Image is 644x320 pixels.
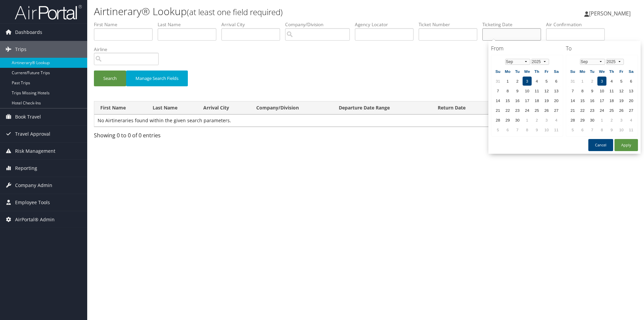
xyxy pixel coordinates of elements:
[503,67,512,76] th: Mo
[187,6,283,17] small: (at least one field required)
[221,21,285,28] label: Arrival City
[589,10,631,17] span: [PERSON_NAME]
[552,116,561,125] td: 4
[542,106,551,115] td: 26
[493,125,502,134] td: 5
[503,125,512,134] td: 6
[578,125,587,134] td: 6
[15,160,37,177] span: Reporting
[597,86,606,95] td: 10
[15,177,52,194] span: Company Admin
[607,106,616,115] td: 25
[617,77,626,86] td: 5
[597,116,606,125] td: 1
[15,194,50,211] span: Employee Tools
[493,77,502,86] td: 31
[552,77,561,86] td: 6
[15,108,41,125] span: Book Travel
[503,86,512,95] td: 8
[513,116,522,125] td: 30
[250,101,332,115] th: Company/Division
[597,67,606,76] th: We
[597,125,606,134] td: 8
[523,96,532,105] td: 17
[532,96,541,105] td: 18
[513,86,522,95] td: 9
[523,86,532,95] td: 10
[597,77,606,86] td: 3
[617,106,626,115] td: 26
[513,125,522,134] td: 7
[15,126,50,142] span: Travel Approval
[94,131,222,143] div: Showing 0 to 0 of 0 entries
[584,3,637,24] a: [PERSON_NAME]
[552,86,561,95] td: 13
[578,116,587,125] td: 29
[617,125,626,134] td: 10
[542,67,551,76] th: Fr
[568,77,577,86] td: 31
[94,4,456,18] h1: Airtinerary® Lookup
[578,86,587,95] td: 8
[532,106,541,115] td: 25
[568,116,577,125] td: 28
[627,96,636,105] td: 20
[493,86,502,95] td: 7
[94,71,126,86] button: Search
[197,101,250,115] th: Arrival City: activate to sort column ascending
[523,77,532,86] td: 3
[607,67,616,76] th: Th
[566,45,638,52] h4: To
[588,67,597,76] th: Tu
[597,106,606,115] td: 24
[355,21,419,28] label: Agency Locator
[552,67,561,76] th: Sa
[503,106,512,115] td: 22
[532,67,541,76] th: Th
[617,96,626,105] td: 19
[523,116,532,125] td: 1
[552,96,561,105] td: 20
[542,125,551,134] td: 10
[607,116,616,125] td: 2
[94,46,164,53] label: Airline
[94,21,158,28] label: First Name
[552,125,561,134] td: 11
[627,86,636,95] td: 13
[607,77,616,86] td: 4
[532,77,541,86] td: 4
[588,125,597,134] td: 7
[15,143,55,159] span: Risk Management
[546,21,610,28] label: Air Confirmation
[147,101,198,115] th: Last Name: activate to sort column ascending
[588,96,597,105] td: 16
[482,21,546,28] label: Ticketing Date
[617,116,626,125] td: 3
[607,96,616,105] td: 18
[578,96,587,105] td: 15
[491,45,563,52] h4: From
[578,77,587,86] td: 1
[588,86,597,95] td: 9
[627,116,636,125] td: 4
[607,86,616,95] td: 11
[568,86,577,95] td: 7
[432,101,489,115] th: Return Date: activate to sort column ascending
[523,125,532,134] td: 8
[627,77,636,86] td: 6
[568,106,577,115] td: 21
[94,115,637,127] td: No Airtineraries found within the given search parameters.
[285,21,355,28] label: Company/Division
[523,67,532,76] th: We
[419,21,482,28] label: Ticket Number
[588,116,597,125] td: 30
[542,96,551,105] td: 19
[552,106,561,115] td: 27
[15,41,26,58] span: Trips
[15,4,82,20] img: airportal-logo.png
[568,125,577,134] td: 5
[578,106,587,115] td: 22
[614,139,638,151] button: Apply
[597,96,606,105] td: 17
[542,86,551,95] td: 12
